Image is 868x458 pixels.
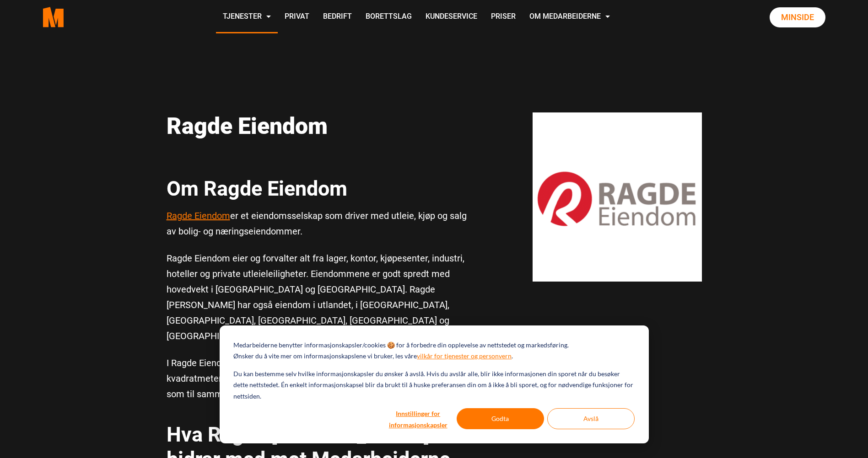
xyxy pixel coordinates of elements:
a: vilkår for tjenester og personvern [417,351,512,362]
a: Priser [484,1,523,33]
a: Borettslag [359,1,419,33]
a: Tjenester [216,1,278,33]
p: Ragde Eiendom eier og forvalter alt fra lager, kontor, kjøpesenter, industri, hoteller og private... [167,250,473,344]
a: Ragde Eiendom [167,210,230,221]
a: Om Medarbeiderne [523,1,617,33]
p: Medarbeiderne benytter informasjonskapsler/cookies 🍪 for å forbedre din opplevelse av nettstedet ... [233,340,569,351]
img: Radge Eiendom Logo [533,112,702,282]
a: Kundeservice [419,1,484,33]
a: Privat [278,1,316,33]
a: Minside [770,7,825,27]
p: Ragde Eiendom [167,112,473,140]
p: Ønsker du å vite mer om informasjonskapslene vi bruker, les våre . [233,351,513,362]
p: I Ragde Eiendom er det 47 ansatte som forvalter over 1,8 millioner kvadratmeter næringseiendom, 5... [167,355,473,402]
button: Avslå [547,408,635,429]
button: Godta [457,408,544,429]
button: Innstillinger for informasjonskapsler [383,408,453,429]
b: Om Ragde Eiendom [167,176,347,201]
div: Cookie banner [220,325,649,443]
p: Du kan bestemme selv hvilke informasjonskapsler du ønsker å avslå. Hvis du avslår alle, blir ikke... [233,368,634,402]
a: Bedrift [316,1,359,33]
p: er et eiendomsselskap som driver med utleie, kjøp og salg av bolig- og næringseiendommer. [167,208,473,239]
